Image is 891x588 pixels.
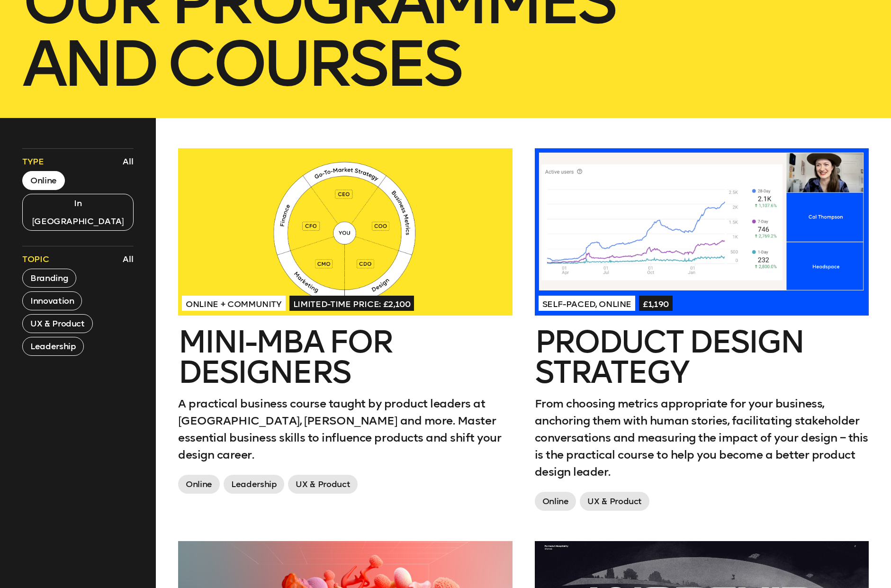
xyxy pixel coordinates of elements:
span: Self-paced, Online [539,296,636,311]
p: From choosing metrics appropriate for your business, anchoring them with human stories, facilitat... [535,395,869,480]
span: UX & Product [580,492,649,511]
span: Online [178,475,220,494]
button: Innovation [22,291,82,310]
span: UX & Product [288,475,358,494]
button: UX & Product [22,314,93,333]
span: £1,190 [639,296,673,311]
span: Type [22,156,44,167]
span: Limited-time price: £2,100 [289,296,414,311]
span: Leadership [224,475,284,494]
p: A practical business course taught by product leaders at [GEOGRAPHIC_DATA], [PERSON_NAME] and mor... [178,395,512,463]
span: Topic [22,253,49,265]
button: All [120,251,136,267]
button: Branding [22,269,76,288]
button: All [120,154,136,170]
a: Self-paced, Online£1,190Product Design StrategyFrom choosing metrics appropriate for your busines... [535,148,869,515]
span: Online [535,492,576,511]
h2: Mini-MBA for Designers [178,327,512,388]
span: Online + Community [182,296,286,311]
a: Online + CommunityLimited-time price: £2,100Mini-MBA for DesignersA practical business course tau... [178,148,512,498]
button: In [GEOGRAPHIC_DATA] [22,194,134,231]
button: Online [22,171,65,190]
h2: Product Design Strategy [535,327,869,388]
button: Leadership [22,337,84,356]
